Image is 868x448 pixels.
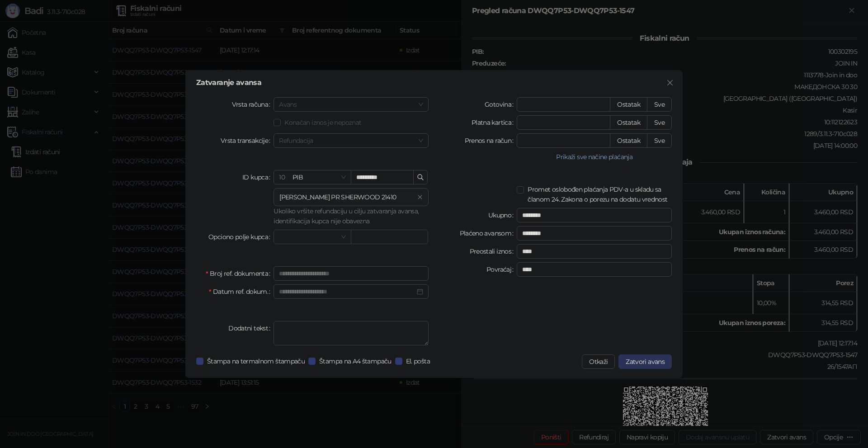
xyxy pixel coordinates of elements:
button: Zatvori avans [618,354,672,369]
button: Otkaži [582,354,615,369]
button: Sve [647,115,672,130]
span: Štampa na A4 štampaču [316,356,395,366]
label: Datum ref. dokum. [209,284,274,299]
button: Sve [647,97,672,112]
span: Promet oslobođen plaćanja PDV-a u skladu sa članom 24. Zakona o porezu na dodatu vrednost [524,184,672,204]
input: Broj ref. dokumenta [274,266,429,281]
label: Prenos na račun [465,133,517,148]
label: Preostali iznos [470,244,517,259]
label: ID kupca [242,170,274,184]
span: Avans [279,98,423,111]
span: 10 [279,173,285,181]
button: Ostatak [610,97,647,112]
button: Ostatak [610,133,647,148]
input: Datum ref. dokum. [279,287,415,297]
button: Ostatak [610,115,647,130]
label: Vrsta računa [232,97,274,112]
span: Refundacija [279,134,423,147]
label: Plaćeno avansom [460,226,517,241]
span: El. pošta [402,356,434,366]
span: Štampa na termalnom štampaču [203,356,308,366]
span: Konačan iznos je nepoznat [281,118,365,127]
span: Zatvori [663,79,677,86]
label: Broj ref. dokumenta [206,266,274,281]
label: Platna kartica [472,115,517,130]
span: PIB [279,170,345,184]
button: close [417,194,423,200]
label: Gotovina [485,97,517,112]
div: Ukoliko vršite refundaciju u cilju zatvaranja avansa, identifikacija kupca nije obavezna [274,206,429,226]
button: Close [663,75,677,90]
button: Prikaži sve načine plaćanja [517,151,672,162]
label: Povraćaj [486,262,517,277]
button: Sve [647,133,672,148]
textarea: Dodatni tekst [274,321,429,345]
div: [PERSON_NAME] PR SHERWOOD 21410 [279,192,414,202]
span: close [666,79,674,86]
label: Ukupno [488,208,517,222]
span: Zatvori avans [626,358,665,366]
label: Opciono polje kupca [208,230,274,244]
label: Vrsta transakcije [221,133,274,148]
label: Dodatni tekst [228,321,274,335]
div: Zatvaranje avansa [196,79,672,86]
